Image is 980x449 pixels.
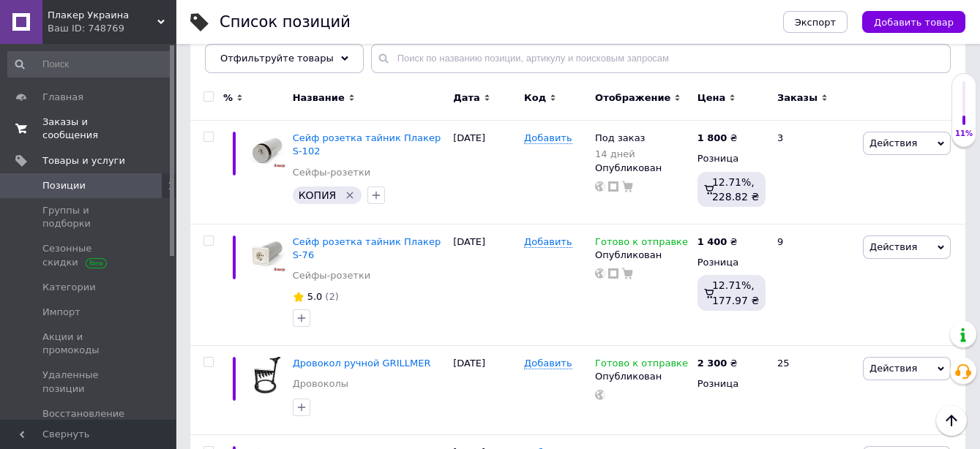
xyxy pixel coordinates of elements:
div: [DATE] [449,121,520,224]
img: Дровокол ручной GRILLMER [249,357,285,393]
b: 2 300 [697,358,727,369]
span: КОПИЯ [299,189,337,201]
span: Дата [453,91,480,105]
div: Опубликован [595,249,690,262]
span: (2) [325,291,338,302]
span: Сезонные скидки [42,242,135,268]
span: Позиции [42,179,86,192]
div: 3 [768,121,859,224]
a: Дровокол ручной GRILLMER [293,358,431,369]
span: Действия [869,241,917,252]
div: ₴ [697,132,738,145]
span: Плакер Украина [48,9,157,22]
div: Опубликован [595,370,690,383]
span: Главная [42,91,83,104]
div: Опубликован [595,162,690,175]
button: Экспорт [783,11,848,33]
span: Цена [697,91,726,105]
span: 12.71%, 177.97 ₴ [712,279,759,306]
div: ₴ [697,357,738,370]
span: Под заказ [595,132,645,148]
span: Восстановление позиций [42,407,135,434]
span: Импорт [42,306,81,319]
a: Сейф розетка тайник Плакер S-76 [293,236,441,260]
span: Удаленные позиции [42,369,135,395]
input: Поиск [7,51,173,78]
div: 11% [952,129,976,139]
span: Действия [869,363,917,374]
span: Отфильтруйте товары [220,53,334,64]
span: Товары и услуги [42,154,125,167]
a: Дровоколы [293,377,348,390]
span: Экспорт [795,17,836,28]
span: Отображение [595,91,670,105]
a: Сейфы-розетки [293,166,371,179]
div: 14 дней [595,148,645,159]
div: 9 [768,224,859,346]
span: Код [524,91,546,105]
div: Розница [697,152,765,165]
button: Наверх [936,405,967,436]
span: Категории [42,281,96,294]
a: Сейфы-розетки [293,269,371,282]
div: Розница [697,256,765,269]
svg: Удалить метку [344,189,356,201]
span: Добавить [524,236,572,248]
span: Готово к отправке [595,236,688,252]
span: Добавить [524,132,572,144]
span: Готово к отправке [595,358,688,373]
div: Список позиций [220,15,351,30]
div: Розница [697,377,765,390]
div: Ваш ID: 748769 [48,22,176,35]
b: 1 800 [697,132,727,143]
input: Поиск по названию позиции, артикулу и поисковым запросам [371,44,951,73]
span: 12.71%, 228.82 ₴ [712,176,759,203]
a: Сейф розетка тайник Плакер S-102 [293,132,441,156]
span: 5.0 [307,291,323,302]
span: Группы и подборки [42,204,135,230]
span: Название [293,91,345,105]
span: Заказы [777,91,818,105]
span: Добавить товар [874,17,954,28]
span: Добавить [524,358,572,369]
img: Сейф розетка тайник Плакер S-102 [249,132,285,168]
span: Опубликованные [205,45,304,58]
span: Акции и промокоды [42,331,135,357]
b: 1 400 [697,236,727,247]
div: [DATE] [449,224,520,346]
img: Сейф розетка тайник Плакер S-76 [249,235,285,272]
div: ₴ [697,235,738,249]
div: [DATE] [449,346,520,434]
div: 25 [768,346,859,434]
button: Добавить товар [862,11,965,33]
span: Действия [869,137,917,148]
span: % [223,91,233,105]
span: Заказы и сообщения [42,116,135,142]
